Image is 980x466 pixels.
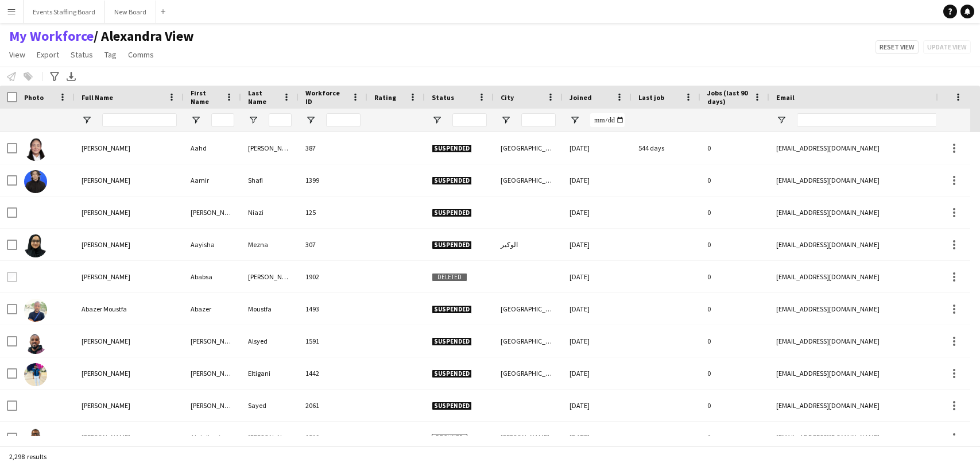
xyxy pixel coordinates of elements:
input: Row Selection is disabled for this row (unchecked) [7,272,17,282]
div: 1399 [299,164,367,196]
input: Status Filter Input [452,113,487,127]
button: Open Filter Menu [305,115,316,125]
div: [DATE] [563,293,632,325]
div: 1591 [299,325,367,357]
span: [PERSON_NAME] [82,272,130,281]
div: Moustfa [241,293,299,325]
span: [PERSON_NAME] [82,208,130,217]
div: 0 [700,357,769,389]
img: Aahd Abdullah [24,138,47,161]
div: Abazer [184,293,241,325]
div: [DATE] [563,357,632,389]
div: [PERSON_NAME] [184,357,241,389]
div: Aamir [184,164,241,196]
div: 0 [700,197,769,228]
button: New Board [105,1,156,23]
span: [PERSON_NAME] [82,369,130,378]
app-action-btn: Advanced filters [48,70,61,83]
span: Status [432,93,454,102]
span: [PERSON_NAME] [82,337,130,345]
div: [PERSON_NAME] [184,325,241,357]
div: [GEOGRAPHIC_DATA] [494,293,563,325]
div: 1519 [299,422,367,453]
a: Comms [123,47,158,62]
img: Abdalbagi Elsheikh [24,428,47,450]
div: [PERSON_NAME] [494,422,563,453]
input: City Filter Input [521,113,556,127]
button: Open Filter Menu [82,115,92,125]
img: Aamir Shafi [24,170,47,193]
div: 0 [700,164,769,196]
span: Email [776,93,795,102]
span: Export [37,49,59,60]
button: Open Filter Menu [432,115,442,125]
span: Rating [374,93,396,102]
img: Aayisha Mezna [24,234,47,257]
img: Abbas Eltigani [24,363,47,386]
button: Open Filter Menu [501,115,511,125]
span: Last job [638,93,664,102]
div: Shafi [241,164,299,196]
div: Abdalbagi [184,422,241,453]
img: Abazer Moustfa [24,299,47,322]
div: 0 [700,261,769,292]
div: 387 [299,132,367,164]
div: [DATE] [563,261,632,292]
button: Open Filter Menu [570,115,580,125]
span: Workforce ID [305,88,347,106]
span: Joined [570,93,592,102]
a: Status [66,47,98,62]
div: [DATE] [563,164,632,196]
button: Open Filter Menu [191,115,201,125]
span: Comms [128,49,154,60]
span: Suspended [432,369,472,378]
div: Niazi [241,197,299,228]
span: Declined [432,434,467,442]
button: Open Filter Menu [776,115,787,125]
span: [PERSON_NAME] [82,401,130,410]
div: 0 [700,229,769,260]
span: Suspended [432,209,472,217]
button: Reset view [876,40,919,54]
span: Suspended [432,241,472,249]
div: [PERSON_NAME] [184,390,241,421]
div: Sayed [241,390,299,421]
a: Tag [100,47,121,62]
a: My Workforce [9,28,94,45]
img: Abbas Alsyed [24,331,47,354]
span: Status [71,49,93,60]
span: First Name [191,88,220,106]
div: Alsyed [241,325,299,357]
button: Events Staffing Board [24,1,105,23]
span: [PERSON_NAME] [82,433,130,442]
div: Aayisha [184,229,241,260]
input: Joined Filter Input [590,113,625,127]
input: Full Name Filter Input [102,113,177,127]
div: [DATE] [563,229,632,260]
span: City [501,93,514,102]
span: Alexandra View [94,28,194,45]
div: الوكير [494,229,563,260]
span: Suspended [432,305,472,314]
div: [DATE] [563,325,632,357]
div: Aahd [184,132,241,164]
app-action-btn: Export XLSX [64,70,78,83]
div: [DATE] [563,197,632,228]
span: Photo [24,93,44,102]
a: View [5,47,30,62]
div: Ababsa [184,261,241,292]
span: Abazer Moustfa [82,305,127,313]
div: [GEOGRAPHIC_DATA] [494,357,563,389]
div: Eltigani [241,357,299,389]
input: First Name Filter Input [211,113,234,127]
div: 0 [700,293,769,325]
div: [PERSON_NAME] [241,132,299,164]
div: [DATE] [563,390,632,421]
div: [DATE] [563,132,632,164]
span: Deleted [432,273,467,282]
span: [PERSON_NAME] [82,176,130,184]
div: 544 days [632,132,700,164]
span: Tag [104,49,117,60]
div: 0 [700,132,769,164]
div: 125 [299,197,367,228]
